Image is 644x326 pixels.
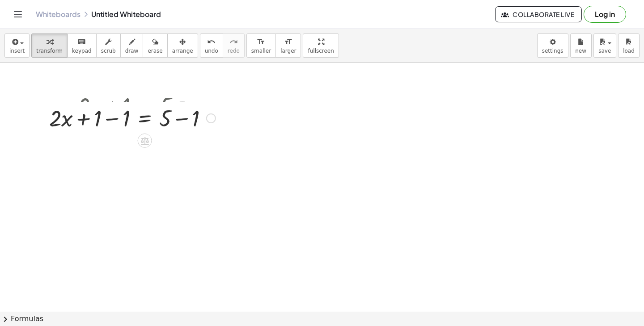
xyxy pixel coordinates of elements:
span: save [598,48,611,54]
button: format_sizelarger [275,33,301,58]
i: format_size [257,37,265,47]
span: new [575,48,586,54]
span: erase [148,48,162,54]
span: transform [36,48,63,54]
button: insert [4,33,30,58]
button: format_sizesmaller [246,33,276,58]
i: redo [229,37,238,47]
button: load [618,33,640,58]
button: arrange [167,33,198,58]
span: Collaborate Live [503,10,574,18]
span: keypad [72,48,92,54]
span: smaller [251,48,271,54]
a: Whiteboards [36,10,80,19]
button: transform [31,33,68,58]
button: Collaborate Live [495,6,582,22]
button: erase [143,33,167,58]
button: new [570,33,592,58]
span: insert [9,48,25,54]
button: redoredo [223,33,245,58]
span: undo [205,48,218,54]
span: load [623,48,635,54]
span: larger [280,48,296,54]
i: format_size [284,37,292,47]
button: Log in [584,6,626,23]
button: fullscreen [303,33,339,58]
button: save [593,33,616,58]
button: scrub [96,33,121,58]
span: draw [125,48,139,54]
span: settings [542,48,563,54]
i: keyboard [77,37,86,47]
i: undo [207,37,216,47]
button: undoundo [200,33,223,58]
button: Toggle navigation [11,7,25,21]
div: Apply the same math to both sides of the equation [138,134,152,148]
span: scrub [101,48,116,54]
span: redo [228,48,240,54]
button: keyboardkeypad [67,33,97,58]
button: draw [120,33,144,58]
button: settings [537,33,568,58]
span: fullscreen [308,48,334,54]
span: arrange [172,48,193,54]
